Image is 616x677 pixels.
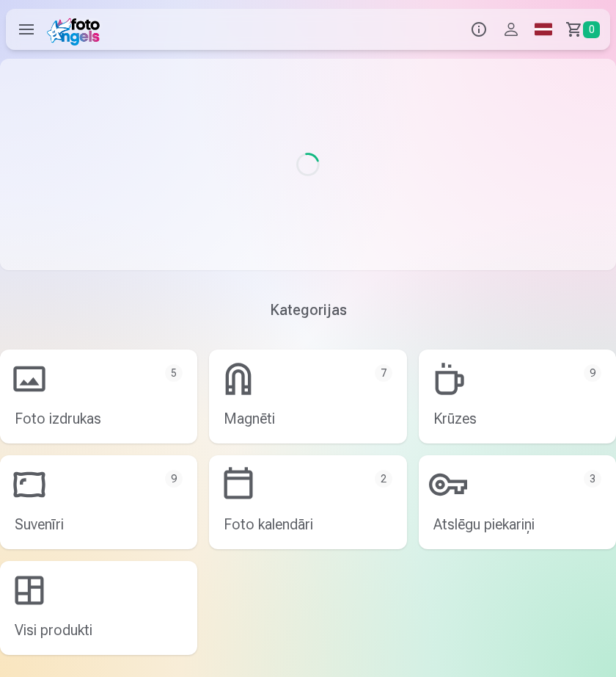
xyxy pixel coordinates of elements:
div: 3 [584,470,601,488]
button: Info [463,9,495,50]
button: Profils [495,9,527,50]
a: Krūzes9 [419,350,616,444]
div: 5 [165,364,183,382]
div: 7 [375,364,392,382]
span: 0 [583,21,600,38]
div: 9 [165,470,183,488]
img: /fa1 [47,13,105,46]
a: Global [527,9,560,50]
a: Grozs0 [560,9,610,50]
a: Magnēti7 [209,350,406,444]
a: Foto kalendāri2 [209,455,406,549]
a: Atslēgu piekariņi3 [419,455,616,549]
div: 2 [375,470,392,488]
div: 9 [584,364,601,382]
